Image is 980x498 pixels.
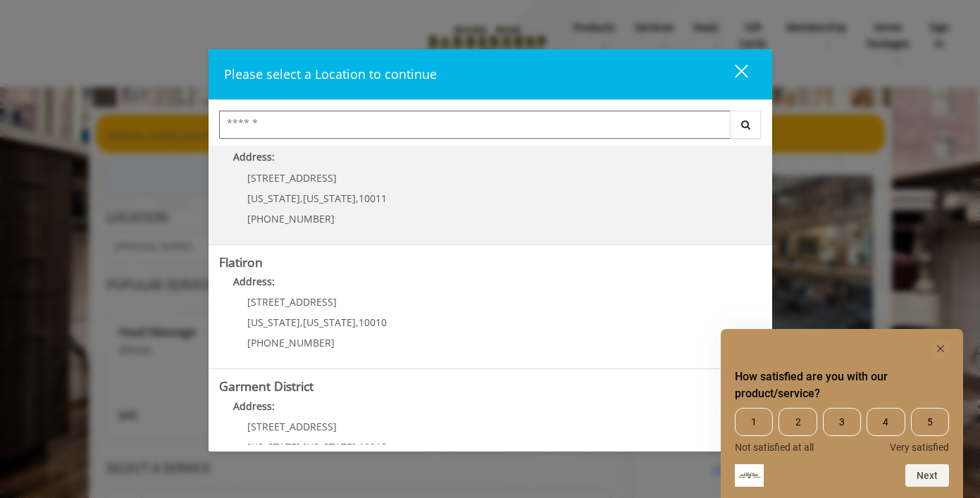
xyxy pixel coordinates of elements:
div: How satisfied are you with our product/service? Select an option from 1 to 5, with 1 being Not sa... [735,340,949,487]
span: [US_STATE] [303,316,356,329]
span: [US_STATE] [247,192,300,205]
span: Not satisfied at all [735,442,814,453]
span: [STREET_ADDRESS] [247,295,337,309]
span: , [300,192,303,205]
button: Hide survey [932,340,949,357]
b: Address: [233,275,275,288]
button: Next question [905,464,949,487]
span: 1 [735,408,773,436]
span: Please select a Location to continue [224,66,437,82]
i: Search button [738,120,754,130]
span: Very satisfied [890,442,949,453]
span: , [356,440,359,454]
b: Garment District [219,378,314,394]
b: Flatiron [219,254,263,270]
span: [STREET_ADDRESS] [247,171,337,185]
span: , [300,316,303,329]
b: Address: [233,399,275,413]
span: [PHONE_NUMBER] [247,212,335,225]
span: [US_STATE] [303,440,356,454]
button: close dialog [709,60,757,89]
span: , [356,316,359,329]
span: 10010 [359,316,387,329]
span: [PHONE_NUMBER] [247,336,335,349]
span: [US_STATE] [303,192,356,205]
span: , [356,192,359,205]
b: Address: [233,150,275,163]
span: , [300,440,303,454]
span: 5 [911,408,949,436]
span: [US_STATE] [247,440,300,454]
span: 3 [823,408,861,436]
span: [US_STATE] [247,316,300,329]
span: [STREET_ADDRESS] [247,420,337,433]
span: 10018 [359,440,387,454]
span: 2 [779,408,817,436]
span: 4 [867,408,905,436]
span: 10011 [359,192,387,205]
div: How satisfied are you with our product/service? Select an option from 1 to 5, with 1 being Not sa... [735,408,949,453]
div: Center Select [219,111,762,146]
div: close dialog [719,63,747,85]
h2: How satisfied are you with our product/service? Select an option from 1 to 5, with 1 being Not sa... [735,368,949,402]
input: Search Center [219,111,731,139]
